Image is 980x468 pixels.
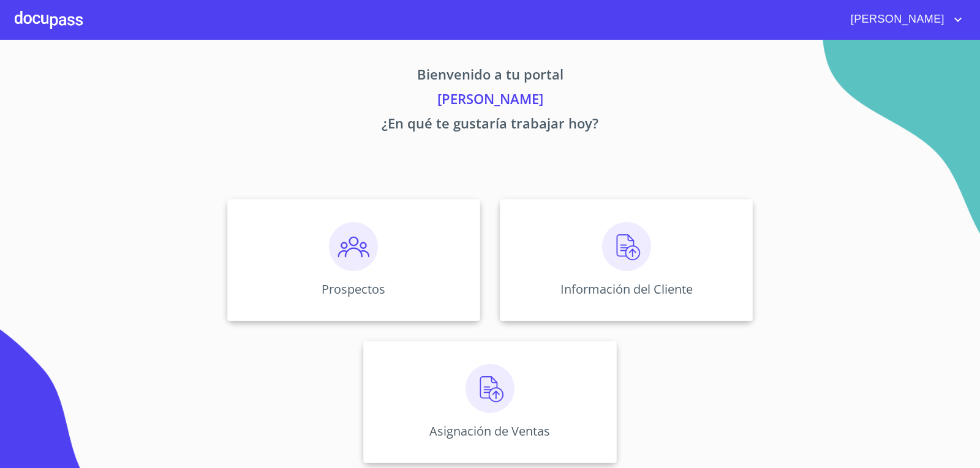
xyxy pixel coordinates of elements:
[466,364,514,413] img: carga.png
[113,113,867,138] p: ¿En qué te gustaría trabajar hoy?
[113,89,867,113] p: [PERSON_NAME]
[602,222,651,271] img: carga.png
[322,281,385,297] p: Prospectos
[842,10,965,29] button: account of current user
[560,281,693,297] p: Información del Cliente
[113,64,867,89] p: Bienvenido a tu portal
[429,423,550,439] p: Asignación de Ventas
[842,10,951,29] span: [PERSON_NAME]
[329,222,378,271] img: prospectos.png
